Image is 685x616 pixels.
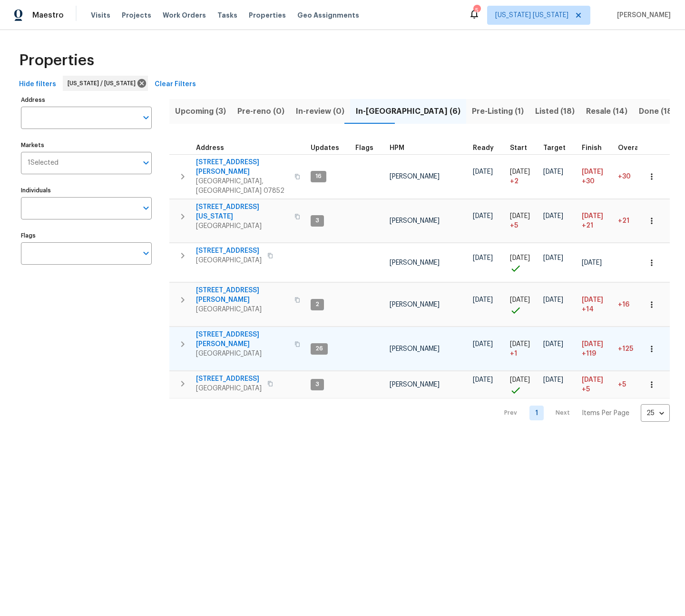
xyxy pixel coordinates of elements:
span: Flags [355,145,373,151]
span: + 5 [510,221,518,230]
span: [DATE] [510,213,530,219]
span: Tasks [217,12,237,19]
span: Updates [311,145,339,151]
span: [STREET_ADDRESS][PERSON_NAME] [196,286,289,305]
span: +14 [582,305,594,314]
td: Scheduled to finish 119 day(s) late [578,327,614,371]
td: Project started 5 days late [506,199,539,243]
span: [PERSON_NAME] [390,259,440,266]
span: [DATE] [510,377,530,383]
span: +16 [618,301,629,308]
span: [PERSON_NAME] [390,346,440,352]
span: Address [196,145,224,151]
button: Open [139,156,153,169]
td: Project started on time [506,243,539,282]
span: Finish [582,145,602,151]
span: +125 [618,346,633,352]
span: Work Orders [163,10,206,20]
span: Ready [473,145,494,151]
span: 1 Selected [28,159,59,167]
td: Project started 1 days late [506,327,539,371]
span: [DATE] [510,169,530,175]
span: Upcoming (3) [175,105,226,118]
span: [DATE] [473,213,493,219]
nav: Pagination Navigation [495,404,670,422]
td: Scheduled to finish 30 day(s) late [578,154,614,199]
span: 26 [312,345,327,353]
span: [US_STATE] [US_STATE] [495,10,568,20]
td: 16 day(s) past target finish date [614,283,655,327]
span: [GEOGRAPHIC_DATA] [196,384,262,393]
span: Maestro [32,10,64,20]
a: Goto page 1 [529,406,544,420]
button: Open [139,247,153,260]
p: Items Per Page [582,408,629,418]
span: [PERSON_NAME] [390,381,440,388]
label: Flags [21,233,152,238]
td: Scheduled to finish 14 day(s) late [578,283,614,327]
div: Days past target finish date [618,145,651,151]
span: Pre-Listing (1) [472,105,524,118]
span: 3 [312,380,323,388]
span: [STREET_ADDRESS] [196,246,262,256]
span: [DATE] [543,341,563,348]
span: [DATE] [510,341,530,348]
div: Projected renovation finish date [582,145,610,151]
td: 21 day(s) past target finish date [614,199,655,243]
span: + 2 [510,177,519,186]
span: [DATE] [543,255,563,261]
span: Overall [618,145,643,151]
span: [DATE] [582,259,602,266]
span: [DATE] [473,297,493,303]
span: +21 [618,218,629,224]
span: [PERSON_NAME] [390,218,440,224]
span: [PERSON_NAME] [390,173,440,180]
span: [DATE] [510,255,530,261]
span: [GEOGRAPHIC_DATA], [GEOGRAPHIC_DATA] 07852 [196,177,289,196]
span: Hide filters [19,79,56,90]
div: 5 [473,6,480,15]
span: [PERSON_NAME] [390,301,440,308]
span: [GEOGRAPHIC_DATA] [196,305,289,314]
span: [DATE] [473,169,493,175]
button: Hide filters [15,76,60,93]
span: In-review (0) [296,105,344,118]
td: Project started 2 days late [506,154,539,199]
span: [STREET_ADDRESS][PERSON_NAME] [196,330,289,349]
label: Address [21,97,152,103]
span: [GEOGRAPHIC_DATA] [196,256,262,265]
span: [DATE] [543,169,563,175]
label: Individuals [21,188,152,193]
td: Project started on time [506,283,539,327]
span: Projects [122,10,151,20]
span: [DATE] [473,255,493,261]
span: Resale (14) [586,105,627,118]
span: [DATE] [543,377,563,383]
button: Open [139,201,153,215]
span: [STREET_ADDRESS][PERSON_NAME] [196,158,289,177]
span: [DATE] [582,169,603,175]
span: Geo Assignments [297,10,359,20]
td: 125 day(s) past target finish date [614,327,655,371]
div: Earliest renovation start date (first business day after COE or Checkout) [473,145,502,151]
span: Clear Filters [155,79,196,90]
span: +5 [618,381,626,388]
span: Properties [249,10,286,20]
span: Properties [19,56,94,65]
span: Listed (18) [535,105,575,118]
span: +30 [618,173,631,180]
span: [STREET_ADDRESS] [196,374,262,384]
span: 3 [312,217,323,225]
span: Pre-reno (0) [237,105,284,118]
span: + 1 [510,349,517,358]
span: [DATE] [510,297,530,303]
span: +5 [582,385,590,394]
label: Markets [21,142,152,148]
span: [GEOGRAPHIC_DATA] [196,349,289,358]
span: +21 [582,221,593,230]
div: Actual renovation start date [510,145,536,151]
span: Done (187) [639,105,680,118]
span: [DATE] [543,213,563,219]
div: 25 [641,401,670,426]
span: HPM [390,145,404,151]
